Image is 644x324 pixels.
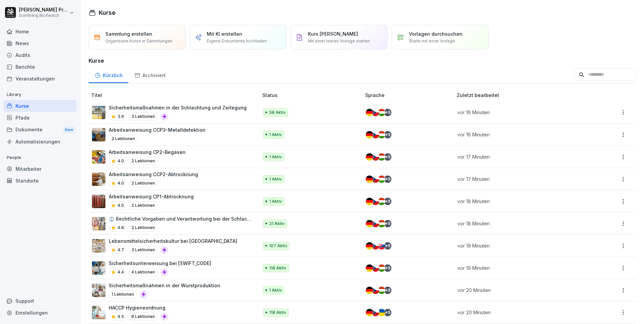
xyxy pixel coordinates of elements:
[3,61,77,73] a: Berichte
[118,180,124,186] p: 4.0
[109,304,168,311] p: HACCP Hygieneordnung
[384,109,391,116] div: + 5
[366,264,373,272] img: de.svg
[89,57,636,65] h3: Kurse
[92,239,105,253] img: fel7zw93n786o3hrlxxj0311.png
[3,26,77,37] a: Home
[3,73,77,85] a: Veranstaltungen
[109,149,186,156] p: Arbeitsanweisung CP2-Begasen
[3,307,77,319] a: Einstellungen
[63,126,75,134] div: New
[372,264,379,272] img: cz.svg
[118,269,124,275] p: 4.4
[372,198,379,205] img: cz.svg
[269,109,286,116] p: 58 Aktiv
[207,30,242,37] p: Mit KI erstellen
[92,306,105,319] img: xrzzrx774ak4h3u8hix93783.png
[457,264,582,271] p: vor 19 Minuten
[118,314,124,320] p: 4.5
[89,66,128,83] a: Kürzlich
[384,242,391,250] div: + 5
[3,49,77,61] a: Audits
[457,309,582,316] p: vor 20 Minuten
[384,131,391,138] div: + 5
[366,109,373,116] img: de.svg
[269,176,282,182] p: 1 Aktiv
[378,309,385,316] img: ua.svg
[3,100,77,112] div: Kurse
[378,264,385,272] img: hu.svg
[308,30,358,37] p: Kurs [PERSON_NAME]
[3,152,77,163] p: People
[3,112,77,124] a: Pfade
[92,217,105,230] img: dzrpktm1ubsaxhe22oy05u9v.png
[118,114,124,120] p: 3.9
[19,7,68,13] p: [PERSON_NAME] Preßlauer
[118,247,124,253] p: 4.7
[109,237,237,245] p: Lebensmittelsicherheitskultur bei [GEOGRAPHIC_DATA]
[384,220,391,227] div: + 5
[129,179,158,187] p: 2 Lektionen
[92,172,105,186] img: kcy5zsy084eomyfwy436ysas.png
[457,131,582,138] p: vor 16 Minuten
[366,242,373,250] img: de.svg
[308,38,370,44] p: Mit einer leeren Vorlage starten
[384,175,391,183] div: + 5
[3,37,77,49] div: News
[109,215,252,222] p: ⚖️ Rechtliche Vorgaben und Verantwortung bei der Schlachtung
[91,92,260,99] p: Titel
[3,295,77,307] div: Support
[366,309,373,316] img: de.svg
[109,135,138,143] p: 2 Lektionen
[372,242,379,250] img: cz.svg
[457,92,590,99] p: Zuletzt bearbeitet
[457,242,582,249] p: vor 19 Minuten
[457,153,582,160] p: vor 17 Minuten
[109,126,205,133] p: Arbeitsanweisung CCP3-Metalldetektion
[384,309,391,316] div: + 5
[384,153,391,161] div: + 5
[3,163,77,175] a: Mitarbeiter
[109,193,194,200] p: Arbeitsanweisung CP1-Abtrocknung
[366,220,373,227] img: de.svg
[384,198,391,205] div: + 5
[372,175,379,183] img: cz.svg
[366,131,373,138] img: de.svg
[105,38,172,44] p: Organisiere Kurse in Sammlungen
[269,132,282,138] p: 1 Aktiv
[262,92,363,99] p: Status
[269,221,285,227] p: 21 Aktiv
[129,112,158,121] p: 3 Lektionen
[118,225,124,231] p: 4.8
[269,265,286,271] p: 118 Aktiv
[269,198,282,204] p: 1 Aktiv
[269,310,286,316] p: 118 Aktiv
[457,220,582,227] p: vor 18 Minuten
[92,261,105,275] img: bvgi5s23nmzwngfih7cf5uu4.png
[378,131,385,138] img: hu.svg
[457,287,582,294] p: vor 20 Minuten
[92,284,105,297] img: zsyqtckr062lfh3n5688yla6.png
[3,175,77,187] div: Standorte
[457,175,582,183] p: vor 17 Minuten
[3,136,77,148] a: Automatisierungen
[378,175,385,183] img: hu.svg
[269,243,287,249] p: 107 Aktiv
[99,8,116,17] h1: Kurse
[129,201,158,209] p: 2 Lektionen
[366,287,373,294] img: de.svg
[366,198,373,205] img: de.svg
[109,171,198,178] p: Arbeitsanweisung CCP2-Abtrocknung
[366,175,373,183] img: de.svg
[19,13,68,18] p: Sonnberg Biofleisch
[118,158,124,164] p: 4.0
[129,268,158,276] p: 4 Lektionen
